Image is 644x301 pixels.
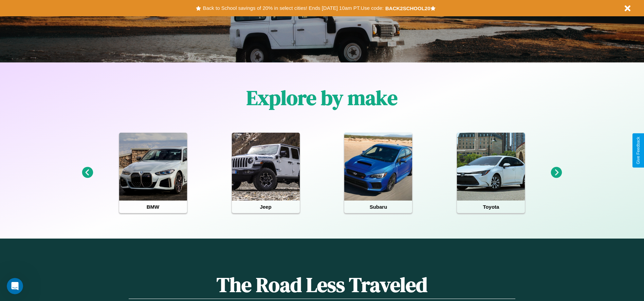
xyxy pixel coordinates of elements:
[457,201,525,213] h4: Toyota
[246,84,398,112] h1: Explore by make
[119,201,187,213] h4: BMW
[385,5,430,11] b: BACK2SCHOOL20
[201,3,385,13] button: Back to School savings of 20% in select cities! Ends [DATE] 10am PT.Use code:
[232,201,300,213] h4: Jeep
[129,271,515,299] h1: The Road Less Traveled
[636,137,641,164] div: Give Feedback
[344,201,412,213] h4: Subaru
[7,278,23,294] iframe: Intercom live chat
